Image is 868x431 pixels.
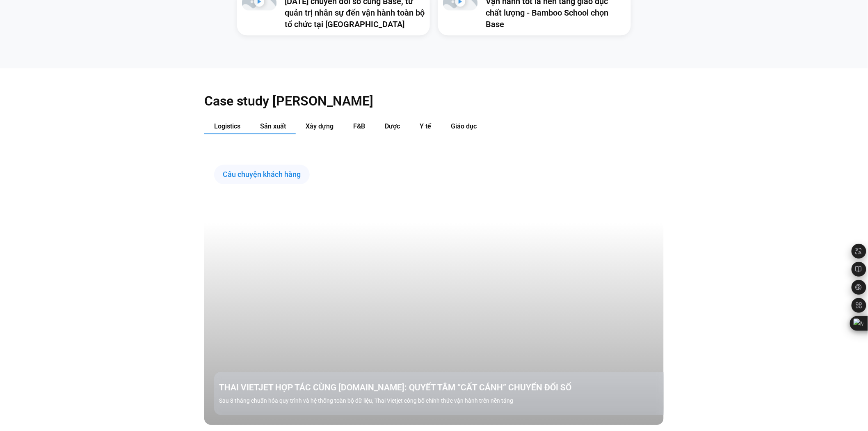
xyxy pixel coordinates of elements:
[214,165,310,184] div: Câu chuyện khách hàng
[219,382,669,393] a: THAI VIETJET HỢP TÁC CÙNG [DOMAIN_NAME]: QUYẾT TÂM “CẤT CÁNH” CHUYỂN ĐỔI SỐ
[204,93,664,109] h2: Case study [PERSON_NAME]
[353,122,365,130] span: F&B
[260,122,286,130] span: Sản xuất
[451,122,477,130] span: Giáo dục
[219,397,669,405] p: Sau 8 tháng chuẩn hóa quy trình và hệ thống toàn bộ dữ liệu, Thai Vietjet công bố chính thức vận ...
[420,122,431,130] span: Y tế
[385,122,400,130] span: Dược
[214,122,240,130] span: Logistics
[306,122,333,130] span: Xây dựng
